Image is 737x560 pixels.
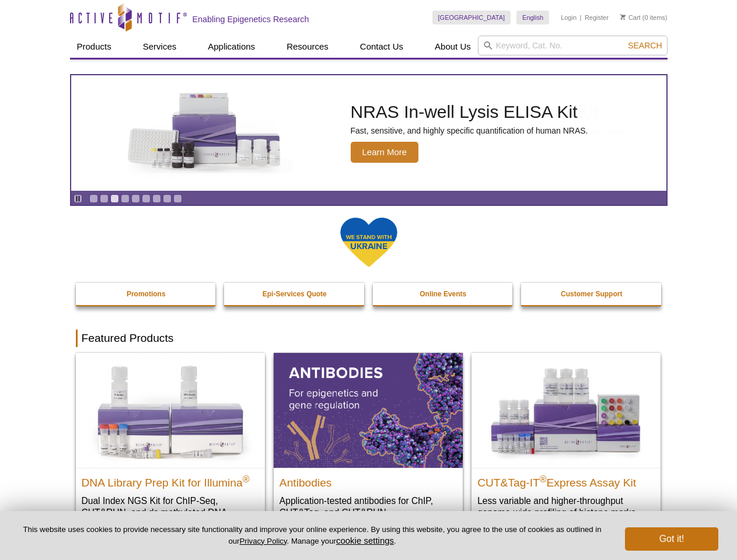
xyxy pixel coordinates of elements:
img: Your Cart [620,14,626,20]
a: About Us [428,36,478,58]
a: Customer Support [521,283,662,305]
h2: Featured Products [76,330,662,347]
span: Search [628,41,662,50]
a: Cart [620,13,641,22]
strong: Epi-Services Quote [263,290,327,298]
p: This website uses cookies to provide necessary site functionality and improve your online experie... [19,524,606,547]
img: We Stand With Ukraine [340,216,398,268]
a: [GEOGRAPHIC_DATA] [432,10,511,24]
p: Dual Index NGS Kit for ChIP-Seq, CUT&RUN, and ds methylated DNA assays. [82,495,259,530]
a: Products [70,36,118,58]
a: Go to slide 1 [89,194,98,203]
a: CUT&Tag-IT® Express Assay Kit CUT&Tag-IT®Express Assay Kit Less variable and higher-throughput ge... [471,353,661,530]
a: All Antibodies Antibodies Application-tested antibodies for ChIP, CUT&Tag, and CUT&RUN. [274,353,463,530]
a: DNA Library Prep Kit for Illumina DNA Library Prep Kit for Illumina® Dual Index NGS Kit for ChIP-... [76,353,265,541]
h2: Antibodies [280,471,457,489]
a: Go to slide 3 [110,194,119,203]
a: Promotions [76,283,217,305]
a: Register [585,13,609,22]
h2: Enabling Epigenetics Research [193,14,309,24]
h2: CUT&Tag-IT Express Assay Kit [477,471,655,489]
sup: ® [540,474,547,484]
strong: Customer Support [561,290,622,298]
a: Toggle autoplay [74,194,82,203]
p: Less variable and higher-throughput genome-wide profiling of histone marks​. [477,495,655,519]
img: DNA Library Prep Kit for Illumina [76,353,265,467]
a: Epi-Services Quote [224,283,365,305]
a: Applications [201,36,262,58]
a: Go to slide 7 [152,194,161,203]
a: Services [136,36,184,58]
strong: Online Events [420,290,466,298]
li: | [580,10,582,24]
img: All Antibodies [274,353,463,467]
sup: ® [243,474,250,484]
a: Login [561,13,577,22]
a: Go to slide 4 [121,194,130,203]
strong: Promotions [127,290,166,298]
img: CUT&Tag-IT® Express Assay Kit [471,353,661,467]
a: Privacy Policy [239,537,287,545]
p: Application-tested antibodies for ChIP, CUT&Tag, and CUT&RUN. [280,495,457,519]
a: Go to slide 2 [100,194,109,203]
a: English [516,10,549,24]
a: Go to slide 9 [173,194,182,203]
button: Search [624,40,665,51]
a: Resources [280,36,336,58]
button: cookie settings [336,535,394,545]
li: (0 items) [620,10,668,24]
a: Go to slide 8 [163,194,172,203]
h2: DNA Library Prep Kit for Illumina [82,471,259,489]
input: Keyword, Cat. No. [478,36,668,55]
a: Go to slide 5 [131,194,140,203]
a: Go to slide 6 [142,194,151,203]
button: Got it! [625,527,718,551]
a: Contact Us [353,36,410,58]
a: Online Events [373,283,514,305]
